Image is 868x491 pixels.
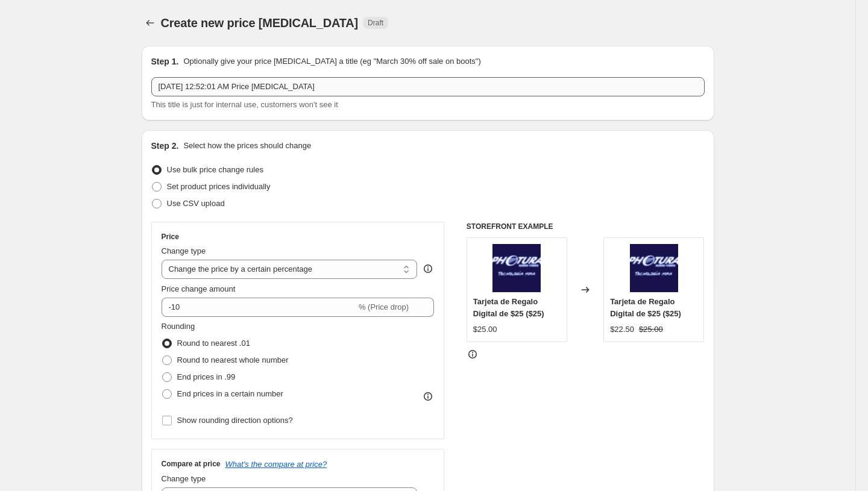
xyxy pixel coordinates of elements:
[151,140,179,152] h2: Step 2.
[162,246,206,255] span: Change type
[183,140,311,152] p: Select how the prices should change
[630,244,678,292] img: Tarjeta_de_Regalo_Neon_25_80x.png
[177,372,236,381] span: End prices in .99
[177,416,293,425] span: Show rounding direction options?
[183,55,480,67] p: Optionally give your price [MEDICAL_DATA] a title (eg "March 30% off sale on boots")
[368,18,383,28] span: Draft
[162,474,206,483] span: Change type
[167,199,225,208] span: Use CSV upload
[177,339,250,348] span: Round to nearest .01
[162,298,356,317] input: -15
[162,322,195,331] span: Rounding
[162,284,236,293] span: Price change amount
[162,232,179,242] h3: Price
[639,324,663,336] strike: $25.00
[473,324,497,336] div: $25.00
[467,222,705,231] h6: STOREFRONT EXAMPLE
[177,389,283,398] span: End prices in a certain number
[492,244,541,292] img: Tarjeta_de_Regalo_Neon_25_80x.png
[167,165,263,174] span: Use bulk price change rules
[177,355,289,364] span: Round to nearest whole number
[610,324,634,336] div: $22.50
[151,77,705,96] input: 30% off holiday sale
[151,100,338,109] span: This title is just for internal use, customers won't see it
[142,14,159,31] button: Price change jobs
[167,182,271,191] span: Set product prices individually
[151,55,179,67] h2: Step 1.
[359,302,409,311] span: % (Price drop)
[422,263,434,275] div: help
[161,16,359,30] span: Create new price [MEDICAL_DATA]
[610,297,681,318] span: Tarjeta de Regalo Digital de $25 ($25)
[162,459,221,469] h3: Compare at price
[225,460,327,469] button: What's the compare at price?
[473,297,544,318] span: Tarjeta de Regalo Digital de $25 ($25)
